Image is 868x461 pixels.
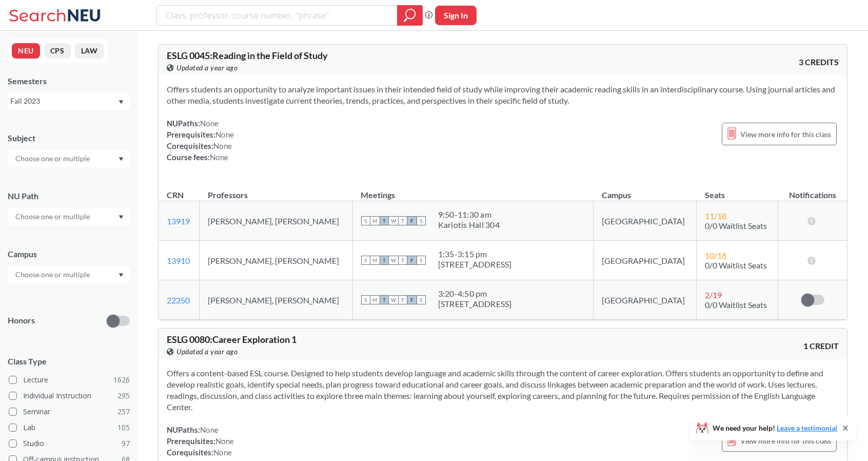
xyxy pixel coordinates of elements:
[438,259,512,270] div: [STREET_ADDRESS]
[361,216,370,225] span: S
[361,256,370,265] span: S
[407,256,417,265] span: F
[167,256,190,265] a: 13910
[10,95,117,107] div: Fall 2023
[12,43,40,59] button: NEU
[705,300,767,310] span: 0/0 Waitlist Seats
[200,280,352,320] td: [PERSON_NAME], [PERSON_NAME]
[740,128,831,141] span: View more info for this class
[417,256,426,265] span: S
[594,280,697,320] td: [GEOGRAPHIC_DATA]
[361,295,370,304] span: S
[10,268,96,281] input: Choose one or multiple
[119,273,124,277] svg: Dropdown arrow
[165,7,390,24] input: Class, professor, course number, "phrase"
[389,256,398,265] span: W
[370,256,380,265] span: M
[213,141,232,150] span: None
[200,201,352,241] td: [PERSON_NAME], [PERSON_NAME]
[215,130,234,139] span: None
[705,221,767,230] span: 0/0 Waitlist Seats
[705,290,722,300] span: 2 / 19
[176,346,238,357] span: Updated a year ago
[9,421,130,434] label: Lab
[380,295,389,304] span: T
[8,93,130,109] div: Fall 2023Dropdown arrow
[117,406,130,417] span: 257
[167,334,297,345] span: ESLG 0080 : Career Exploration 1
[404,8,416,23] svg: magnifying glass
[119,215,124,219] svg: Dropdown arrow
[9,373,130,387] label: Lecture
[200,119,219,128] span: None
[167,118,234,163] div: NUPaths: Prerequisites: Corequisites: Course fees:
[438,299,512,309] div: [STREET_ADDRESS]
[417,295,426,304] span: S
[594,201,697,241] td: [GEOGRAPHIC_DATA]
[435,6,477,25] button: Sign In
[8,75,130,87] div: Semesters
[777,424,837,432] a: Leave a testimonial
[397,5,423,26] div: magnifying glass
[176,62,238,73] span: Updated a year ago
[8,356,130,367] span: Class Type
[200,425,219,434] span: None
[10,210,96,223] input: Choose one or multiple
[389,295,398,304] span: W
[398,295,407,304] span: T
[438,249,512,259] div: 1:35 - 3:15 pm
[799,56,839,68] span: 3 CREDITS
[167,189,184,201] div: CRN
[803,340,839,352] span: 1 CREDIT
[380,216,389,225] span: T
[407,295,417,304] span: F
[10,152,96,165] input: Choose one or multiple
[167,84,835,105] span: Offers students an opportunity to analyze important issues in their intended field of study while...
[119,157,124,161] svg: Dropdown arrow
[213,448,232,457] span: None
[705,211,726,221] span: 11 / 18
[8,190,130,202] div: NU Path
[210,152,228,162] span: None
[705,251,726,260] span: 10 / 18
[594,179,697,201] th: Campus
[740,434,831,447] span: View more info for this class
[705,260,767,270] span: 0/0 Waitlist Seats
[9,437,130,450] label: Studio
[438,220,500,230] div: Kariotis Hall 304
[167,50,328,61] span: ESLG 0045 : Reading in the Field of Study
[713,425,837,432] span: We need your help!
[9,405,130,418] label: Seminar
[8,315,35,326] p: Honors
[122,438,130,449] span: 97
[215,436,234,446] span: None
[407,216,417,225] span: F
[417,216,426,225] span: S
[370,295,380,304] span: M
[117,390,130,401] span: 295
[438,289,512,299] div: 3:20 - 4:50 pm
[167,216,190,226] a: 13919
[200,241,352,280] td: [PERSON_NAME], [PERSON_NAME]
[594,241,697,280] td: [GEOGRAPHIC_DATA]
[8,208,130,225] div: Dropdown arrow
[119,100,124,104] svg: Dropdown arrow
[8,150,130,167] div: Dropdown arrow
[389,216,398,225] span: W
[75,43,104,59] button: LAW
[117,422,130,433] span: 105
[697,179,778,201] th: Seats
[200,179,352,201] th: Professors
[167,295,190,305] a: 22250
[370,216,380,225] span: M
[398,216,407,225] span: T
[167,368,823,412] span: Offers a content-based ESL course. Designed to help students develop language and academic skills...
[352,179,594,201] th: Meetings
[8,248,130,260] div: Campus
[778,179,847,201] th: Notifications
[113,374,130,386] span: 1626
[8,132,130,144] div: Subject
[398,256,407,265] span: T
[44,43,71,59] button: CPS
[380,256,389,265] span: T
